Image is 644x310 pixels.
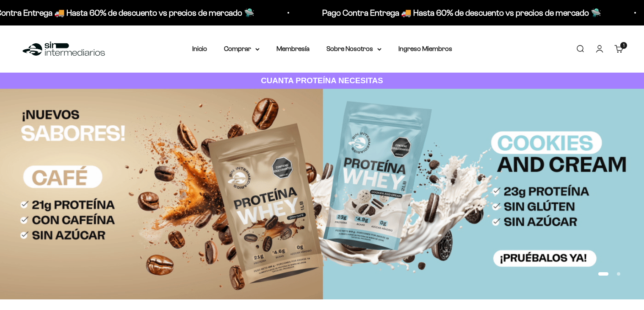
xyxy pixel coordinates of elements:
p: Pago Contra Entrega 🚚 Hasta 60% de descuento vs precios de mercado 🛸 [322,6,601,20]
summary: Comprar [224,43,260,54]
a: Membresía [276,45,310,52]
a: Inicio [192,45,207,52]
span: 1 [623,43,625,48]
summary: Sobre Nosotros [326,43,381,54]
strong: CUANTA PROTEÍNA NECESITAS [261,76,383,85]
a: Ingreso Miembros [398,45,452,52]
